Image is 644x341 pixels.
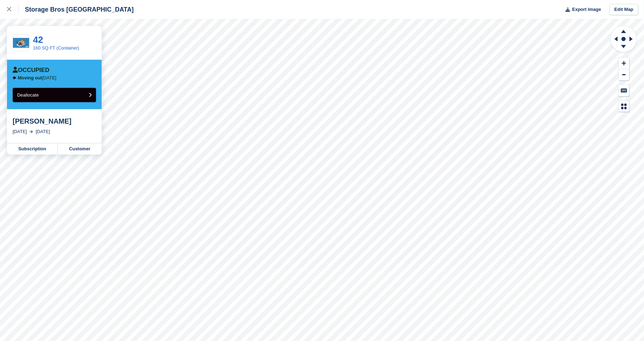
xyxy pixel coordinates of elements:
[619,58,629,69] button: Zoom In
[572,6,601,13] span: Export Image
[619,69,629,81] button: Zoom Out
[18,75,42,80] span: Moving out
[13,88,96,102] button: Deallocate
[18,75,56,81] p: [DATE]
[17,92,39,98] span: Deallocate
[36,128,50,135] div: [DATE]
[13,67,49,74] div: Occupied
[561,4,601,15] button: Export Image
[7,143,58,155] a: Subscription
[19,5,134,14] div: Storage Bros [GEOGRAPHIC_DATA]
[619,100,629,112] button: Map Legend
[13,128,27,135] div: [DATE]
[610,4,638,15] a: Edit Map
[58,143,102,155] a: Customer
[619,85,629,96] button: Keyboard Shortcuts
[13,38,29,48] img: 160.png
[33,45,79,51] a: 160 SQ FT (Container)
[13,117,96,125] div: [PERSON_NAME]
[29,130,33,133] img: arrow-right-light-icn-cde0832a797a2874e46488d9cf13f60e5c3a73dbe684e267c42b8395dfbc2abf.svg
[33,34,43,45] a: 42
[13,76,16,80] img: arrow-left-icn-90495f2de72eb5bd0bd1c3c35deca35cc13f817d75bef06ecd7c0b315636ce7e.svg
